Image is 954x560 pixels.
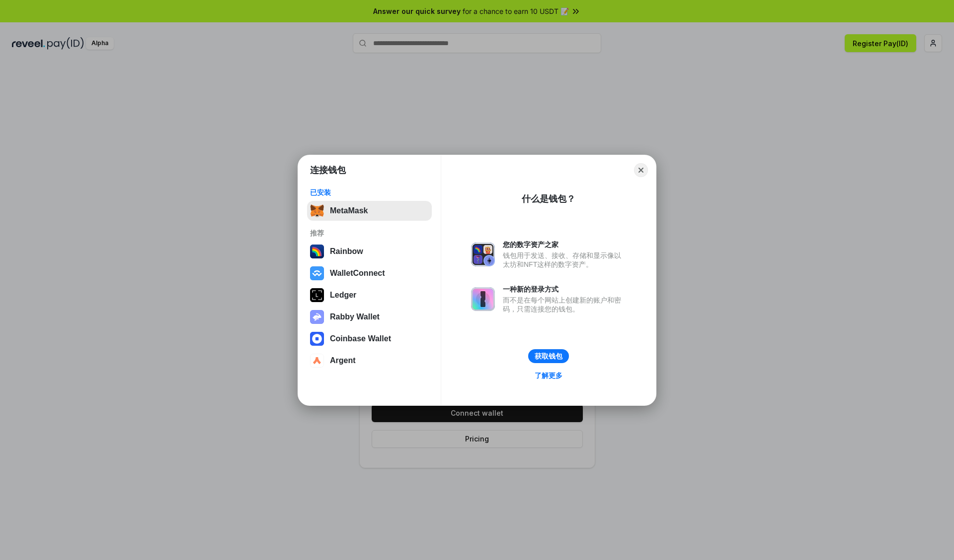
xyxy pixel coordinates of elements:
[310,164,346,176] h1: 连接钱包
[307,242,432,261] button: Rainbow
[528,349,569,363] button: 获取钱包
[330,334,391,343] div: Coinbase Wallet
[330,269,385,278] div: WalletConnect
[310,288,324,302] img: svg+xml,%3Csvg%20xmlns%3D%22http%3A%2F%2Fwww.w3.org%2F2000%2Fsvg%22%20width%3D%2228%22%20height%3...
[529,369,568,382] a: 了解更多
[634,163,648,177] button: Close
[310,245,324,258] img: svg+xml,%3Csvg%20width%3D%22120%22%20height%3D%22120%22%20viewBox%3D%220%200%20120%20120%22%20fil...
[310,204,324,218] img: svg+xml,%3Csvg%20fill%3D%22none%22%20height%3D%2233%22%20viewBox%3D%220%200%2035%2033%22%20width%...
[522,193,575,205] div: 什么是钱包？
[535,352,562,361] div: 获取钱包
[503,251,626,269] div: 钱包用于发送、接收、存储和显示像以太坊和NFT这样的数字资产。
[330,291,356,300] div: Ledger
[503,285,626,294] div: 一种新的登录方式
[330,206,368,215] div: MetaMask
[535,371,562,380] div: 了解更多
[471,287,495,311] img: svg+xml,%3Csvg%20xmlns%3D%22http%3A%2F%2Fwww.w3.org%2F2000%2Fsvg%22%20fill%3D%22none%22%20viewBox...
[471,243,495,266] img: svg+xml,%3Csvg%20xmlns%3D%22http%3A%2F%2Fwww.w3.org%2F2000%2Fsvg%22%20fill%3D%22none%22%20viewBox...
[310,310,324,324] img: svg+xml,%3Csvg%20xmlns%3D%22http%3A%2F%2Fwww.w3.org%2F2000%2Fsvg%22%20fill%3D%22none%22%20viewBox...
[330,312,380,321] div: Rabby Wallet
[503,240,626,249] div: 您的数字资产之家
[310,188,429,197] div: 已安装
[310,332,324,346] img: svg+xml,%3Csvg%20width%3D%2228%22%20height%3D%2228%22%20viewBox%3D%220%200%2028%2028%22%20fill%3D...
[307,201,432,221] button: MetaMask
[307,285,432,305] button: Ledger
[310,354,324,368] img: svg+xml,%3Csvg%20width%3D%2228%22%20height%3D%2228%22%20viewBox%3D%220%200%2028%2028%22%20fill%3D...
[310,229,429,238] div: 推荐
[307,263,432,283] button: WalletConnect
[307,351,432,371] button: Argent
[503,296,626,313] div: 而不是在每个网站上创建新的账户和密码，只需连接您的钱包。
[330,356,356,365] div: Argent
[307,307,432,327] button: Rabby Wallet
[310,266,324,280] img: svg+xml,%3Csvg%20width%3D%2228%22%20height%3D%2228%22%20viewBox%3D%220%200%2028%2028%22%20fill%3D...
[307,329,432,349] button: Coinbase Wallet
[330,247,363,256] div: Rainbow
